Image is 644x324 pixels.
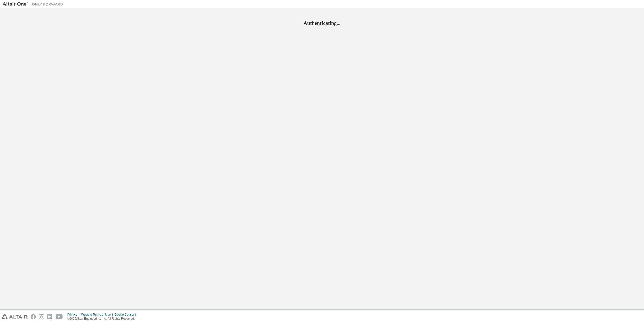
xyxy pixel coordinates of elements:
[2,314,28,319] img: altair_logo.svg
[67,313,81,317] div: Privacy
[39,314,44,319] img: instagram.svg
[67,317,139,321] p: © 2025 Altair Engineering, Inc. All Rights Reserved.
[3,20,641,26] h2: Authenticating...
[81,313,114,317] div: Website Terms of Use
[31,314,36,319] img: facebook.svg
[47,314,52,319] img: linkedin.svg
[56,314,63,319] img: youtube.svg
[114,313,139,317] div: Cookie Consent
[3,2,66,7] img: Altair One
